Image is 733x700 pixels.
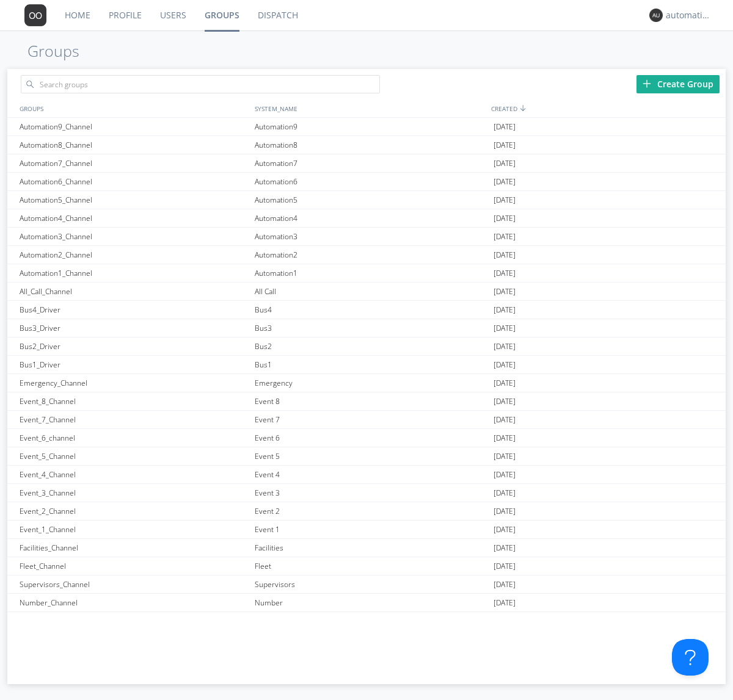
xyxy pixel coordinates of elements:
a: Facilities_ChannelFacilities[DATE] [7,539,726,557]
div: Emergency_Channel [16,374,252,392]
div: CREATED [488,99,726,117]
a: Bus3_DriverBus3[DATE] [7,319,726,337]
span: [DATE] [494,447,516,466]
a: Automation5_ChannelAutomation5[DATE] [7,191,726,209]
div: Bus4_Driver [16,301,252,319]
a: Bus1_DriverBus1[DATE] [7,356,726,374]
div: Supervisors_Channel [16,576,252,593]
span: [DATE] [494,392,516,411]
a: Event_7_ChannelEvent 7[DATE] [7,411,726,429]
span: [DATE] [494,191,516,209]
span: [DATE] [494,319,516,337]
div: Emergency [252,374,490,392]
span: [DATE] [494,246,516,264]
span: [DATE] [494,612,516,630]
span: [DATE] [494,154,516,173]
img: plus.svg [643,79,651,88]
a: Automation8_ChannelAutomation8[DATE] [7,136,726,154]
div: Bus1_Driver [16,356,252,373]
div: Event 5 [252,447,490,465]
span: [DATE] [494,594,516,612]
span: [DATE] [494,301,516,319]
a: Event_3_ChannelEvent 3[DATE] [7,484,726,502]
div: Automation5_Channel [16,191,252,209]
span: [DATE] [494,356,516,374]
div: Facilities [252,539,490,557]
div: Bus1 [252,356,490,373]
span: [DATE] [494,136,516,154]
div: Facilities_Channel [16,539,252,557]
span: [DATE] [494,466,516,484]
div: Automation9 [252,118,490,135]
div: Event_7_Channel [16,411,252,428]
span: [DATE] [494,557,516,576]
div: Automation8_Channel [16,136,252,154]
div: Event_4_Channel [16,466,252,483]
div: Automation7_Channel [16,154,252,172]
div: Event 2 [252,502,490,520]
div: Event 1 [252,521,490,538]
a: Supervisors_ChannelSupervisors[DATE] [7,576,726,594]
input: Search groups [21,75,380,93]
div: automation+dispatcher0014 [666,9,712,21]
div: All Call [252,283,490,300]
a: Emergency_ChannelEmergency[DATE] [7,374,726,392]
div: Supervisors [252,576,490,593]
a: Workgroup_ChannelWorkgroup[DATE] [7,612,726,630]
a: Event_8_ChannelEvent 8[DATE] [7,392,726,411]
a: Automation1_ChannelAutomation1[DATE] [7,264,726,283]
a: Event_1_ChannelEvent 1[DATE] [7,521,726,539]
div: Automation1_Channel [16,264,252,282]
div: Automation6 [252,173,490,190]
a: Number_ChannelNumber[DATE] [7,594,726,612]
div: Event_1_Channel [16,521,252,538]
span: [DATE] [494,264,516,283]
div: Event_2_Channel [16,502,252,520]
div: Bus3 [252,319,490,337]
div: Automation7 [252,154,490,172]
div: GROUPS [16,99,249,117]
div: Create Group [636,75,720,93]
a: Automation3_ChannelAutomation3[DATE] [7,228,726,246]
div: Workgroup [252,612,490,630]
div: Automation8 [252,136,490,154]
span: [DATE] [494,337,516,356]
span: [DATE] [494,429,516,447]
div: Event 3 [252,484,490,502]
img: 373638.png [24,4,46,26]
a: Bus4_DriverBus4[DATE] [7,301,726,319]
div: Automation6_Channel [16,173,252,190]
div: Event 7 [252,411,490,428]
span: [DATE] [494,411,516,429]
div: All_Call_Channel [16,283,252,300]
iframe: Toggle Customer Support [672,639,709,676]
a: Event_2_ChannelEvent 2[DATE] [7,502,726,521]
div: Bus2 [252,337,490,355]
span: [DATE] [494,576,516,594]
div: Workgroup_Channel [16,612,252,630]
div: Event_5_Channel [16,447,252,465]
div: Event 6 [252,429,490,447]
div: Automation4 [252,209,490,227]
span: [DATE] [494,228,516,246]
a: Automation6_ChannelAutomation6[DATE] [7,173,726,191]
a: Automation2_ChannelAutomation2[DATE] [7,246,726,264]
div: Automation2 [252,246,490,264]
a: Bus2_DriverBus2[DATE] [7,337,726,356]
span: [DATE] [494,173,516,191]
div: Number [252,594,490,612]
div: Event_6_channel [16,429,252,447]
div: Automation3 [252,228,490,245]
div: Automation5 [252,191,490,209]
div: Event 8 [252,392,490,410]
span: [DATE] [494,502,516,521]
div: Event_3_Channel [16,484,252,502]
div: Automation2_Channel [16,246,252,264]
a: Automation9_ChannelAutomation9[DATE] [7,118,726,136]
span: [DATE] [494,374,516,392]
a: Event_5_ChannelEvent 5[DATE] [7,447,726,466]
div: Fleet_Channel [16,557,252,575]
div: SYSTEM_NAME [252,99,488,117]
div: Automation1 [252,264,490,282]
span: [DATE] [494,484,516,502]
